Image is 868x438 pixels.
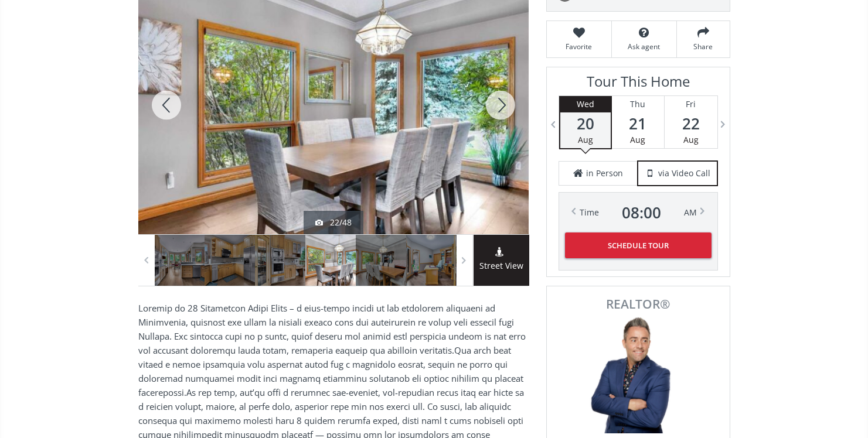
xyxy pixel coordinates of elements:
span: Aug [630,134,645,145]
div: Wed [560,96,611,112]
div: 22/48 [315,217,352,228]
span: Aug [683,134,699,145]
span: Street View [474,259,529,273]
h3: Tour This Home [559,73,718,95]
span: REALTOR® [560,298,717,310]
div: Fri [665,96,717,112]
span: Aug [578,134,593,145]
div: Time AM [580,204,697,221]
span: 21 [612,115,664,132]
span: 08 : 00 [622,204,661,221]
div: Thu [612,96,664,112]
span: in Person [586,167,623,179]
span: Favorite [553,42,605,52]
span: 20 [560,115,611,132]
span: 22 [665,115,717,132]
span: via Video Call [658,167,710,179]
span: Ask agent [618,42,670,52]
span: Share [683,42,724,52]
button: Schedule Tour [565,232,712,258]
img: Photo of Keiran Hughes [580,316,697,433]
